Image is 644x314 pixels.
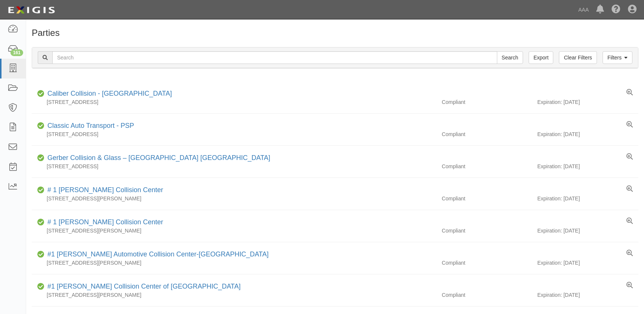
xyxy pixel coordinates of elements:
[612,5,620,14] i: Help Center - Complianz
[626,218,633,225] a: View results summary
[626,185,633,193] a: View results summary
[47,250,269,258] a: #1 [PERSON_NAME] Automotive Collision Center-[GEOGRAPHIC_DATA]
[32,227,436,234] div: [STREET_ADDRESS][PERSON_NAME]
[626,153,633,161] a: View results summary
[47,154,270,161] a: Gerber Collision & Glass – [GEOGRAPHIC_DATA] [GEOGRAPHIC_DATA]
[537,98,638,106] div: Expiration: [DATE]
[10,49,23,56] div: 161
[32,291,436,299] div: [STREET_ADDRESS][PERSON_NAME]
[436,130,537,138] div: Compliant
[52,51,497,64] input: Search
[436,259,537,267] div: Compliant
[603,51,632,64] a: Filters
[575,2,592,17] a: AAA
[626,282,633,289] a: View results summary
[44,282,241,292] div: #1 Cochran Collision Center of Greensburg
[32,195,436,202] div: [STREET_ADDRESS][PERSON_NAME]
[559,51,597,64] a: Clear Filters
[37,220,44,225] i: Compliant
[537,227,638,234] div: Expiration: [DATE]
[626,89,633,96] a: View results summary
[537,291,638,299] div: Expiration: [DATE]
[32,130,436,138] div: [STREET_ADDRESS]
[32,98,436,106] div: [STREET_ADDRESS]
[37,284,44,289] i: Compliant
[47,186,163,194] a: # 1 [PERSON_NAME] Collision Center
[37,91,44,96] i: Compliant
[6,3,57,17] img: logo-5460c22ac91f19d4615b14bd174203de0afe785f0fc80cf4dbbc73dc1793850b.png
[537,163,638,170] div: Expiration: [DATE]
[47,283,241,290] a: #1 [PERSON_NAME] Collision Center of [GEOGRAPHIC_DATA]
[32,259,436,267] div: [STREET_ADDRESS][PERSON_NAME]
[32,28,638,38] h1: Parties
[436,227,537,234] div: Compliant
[44,121,134,131] div: Classic Auto Transport - PSP
[37,188,44,193] i: Compliant
[37,123,44,129] i: Compliant
[626,121,633,129] a: View results summary
[44,250,269,259] div: #1 Cochran Automotive Collision Center-Monroeville
[47,218,163,226] a: # 1 [PERSON_NAME] Collision Center
[37,252,44,257] i: Compliant
[626,250,633,257] a: View results summary
[32,163,436,170] div: [STREET_ADDRESS]
[537,195,638,202] div: Expiration: [DATE]
[44,185,163,195] div: # 1 Cochran Collision Center
[47,90,172,97] a: Caliber Collision - [GEOGRAPHIC_DATA]
[436,195,537,202] div: Compliant
[537,259,638,267] div: Expiration: [DATE]
[44,89,172,99] div: Caliber Collision - Gainesville
[436,291,537,299] div: Compliant
[497,51,523,64] input: Search
[44,218,163,227] div: # 1 Cochran Collision Center
[436,98,537,106] div: Compliant
[47,122,134,129] a: Classic Auto Transport - PSP
[537,130,638,138] div: Expiration: [DATE]
[529,51,553,64] a: Export
[44,153,270,163] div: Gerber Collision & Glass – Houston Brighton
[436,163,537,170] div: Compliant
[37,156,44,161] i: Compliant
